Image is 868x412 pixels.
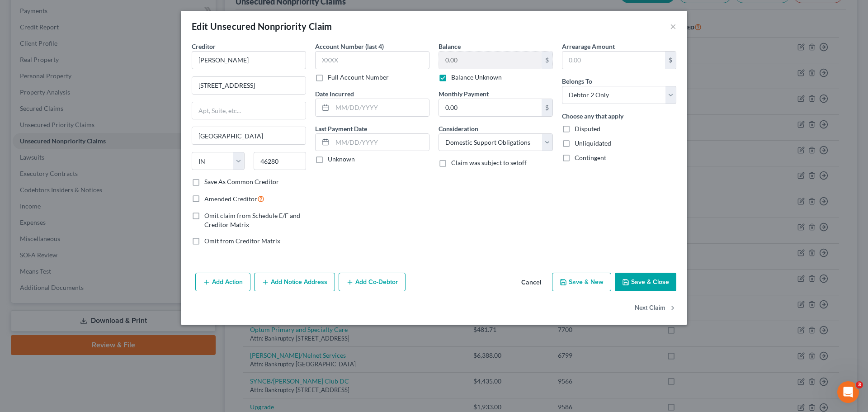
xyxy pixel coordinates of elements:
button: Save & Close [615,273,676,292]
input: MM/DD/YYYY [332,134,429,151]
span: Amended Creditor [204,195,257,203]
button: Add Action [195,273,250,292]
input: 0.00 [439,99,542,116]
div: Edit Unsecured Nonpriority Claim [192,20,332,33]
input: Enter address... [192,77,306,94]
input: 0.00 [439,52,542,69]
span: 3 [856,381,863,388]
input: MM/DD/YYYY [332,99,429,116]
span: Omit from Creditor Matrix [204,237,280,245]
input: Apt, Suite, etc... [192,102,306,119]
input: Enter city... [192,127,306,144]
button: Cancel [514,274,548,292]
button: Add Notice Address [254,273,335,292]
label: Balance [439,42,461,51]
label: Last Payment Date [315,124,367,133]
label: Balance Unknown [451,73,502,82]
label: Choose any that apply [562,111,623,121]
button: Save & New [552,273,611,292]
span: Belongs To [562,77,592,85]
div: $ [665,52,676,69]
span: Contingent [575,154,606,161]
div: $ [542,52,552,69]
label: Unknown [328,155,355,164]
iframe: Intercom live chat [837,381,859,403]
span: Claim was subject to setoff [451,159,527,166]
button: Next Claim [635,298,676,317]
input: Search creditor by name... [192,51,306,69]
button: Add Co-Debtor [339,273,406,292]
input: XXXX [315,51,429,69]
input: Enter zip... [254,152,307,170]
label: Account Number (last 4) [315,42,384,51]
input: 0.00 [562,52,665,69]
span: Unliquidated [575,139,611,147]
label: Monthly Payment [439,89,489,99]
span: Disputed [575,125,600,133]
label: Consideration [439,124,478,133]
label: Save As Common Creditor [204,177,279,186]
label: Full Account Number [328,73,389,82]
label: Arrearage Amount [562,42,615,51]
span: Creditor [192,43,216,50]
label: Date Incurred [315,89,354,99]
button: × [670,21,676,32]
span: Omit claim from Schedule E/F and Creditor Matrix [204,212,300,228]
div: $ [542,99,552,116]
